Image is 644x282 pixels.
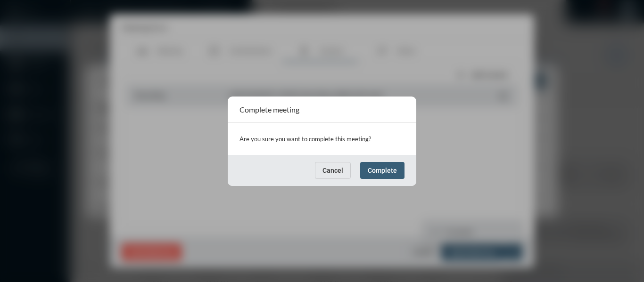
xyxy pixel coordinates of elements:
span: Cancel [322,167,343,174]
h2: Complete meeting [239,105,299,114]
button: Complete [360,162,405,179]
button: Cancel [315,162,351,179]
span: Complete [368,167,397,174]
p: Are you sure you want to complete this meeting? [239,132,405,145]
